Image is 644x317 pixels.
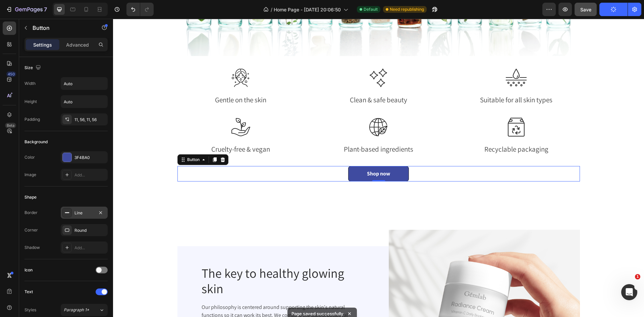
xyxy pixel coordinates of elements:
div: Button [73,138,88,144]
div: Undo/Redo [126,3,154,16]
span: Home Page - [DATE] 20:06:50 [274,6,341,13]
span: Need republishing [390,6,424,12]
img: Alt Image [392,98,414,119]
p: The key to healthy glowing skin [89,247,235,277]
p: Page saved successfully [291,310,343,317]
span: Default [364,6,378,12]
input: Auto [61,96,107,108]
div: Text [24,289,33,295]
p: Clean & safe beauty [203,76,328,87]
p: 7 [44,5,47,13]
p: Suitable for all skin types [340,76,466,87]
p: Button [33,24,90,32]
div: Add... [74,172,106,178]
span: 1 [635,274,640,279]
div: 450 [6,71,16,77]
div: Size [24,63,42,72]
div: Width [24,81,36,87]
a: Shop now [235,147,296,163]
img: Alt Image [117,48,139,70]
p: Cruelty-free & vegan [65,125,191,136]
span: / [271,6,272,13]
div: Round [74,227,106,233]
p: Gentle on the skin [65,76,191,87]
div: Image [24,172,36,178]
p: Recyclable packaging [340,125,466,136]
p: Settings [33,41,52,48]
div: Shop now [254,151,277,159]
div: Background [24,139,48,145]
span: Paragraph 1* [64,307,89,313]
div: 11, 56, 11, 56 [74,117,106,123]
span: Save [580,7,591,12]
p: Advanced [66,41,89,48]
img: Alt Image [392,48,414,70]
iframe: Intercom live chat [621,284,637,300]
div: Color [24,154,35,160]
img: Alt Image [255,98,276,119]
input: Auto [61,77,107,90]
div: Beta [5,123,16,128]
div: Corner [24,227,38,233]
p: Plant-based ingredients [203,125,328,136]
div: Padding [24,116,40,122]
div: Height [24,99,37,105]
iframe: Design area [113,19,644,317]
button: Paragraph 1* [61,304,108,316]
div: Shape [24,194,37,200]
p: Our philosophy is centered around supporting the skin's natural functions so it can work its best... [89,284,252,317]
div: Styles [24,307,36,313]
div: 3F4BA0 [74,155,106,161]
div: Icon [24,267,33,273]
div: Border [24,210,38,216]
img: Alt Image [117,98,139,119]
div: Shadow [24,245,40,251]
button: Save [575,3,597,16]
button: 7 [3,3,50,16]
img: Alt Image [255,48,276,70]
div: Line [74,210,94,216]
div: Add... [74,245,106,251]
